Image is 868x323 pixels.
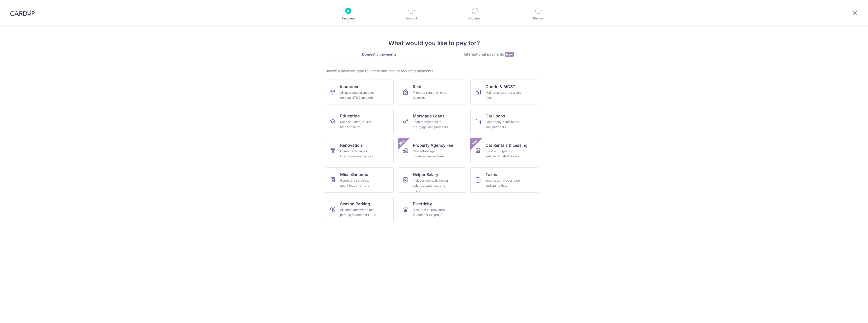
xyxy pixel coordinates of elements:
p: Document [456,16,494,21]
a: ElectricityBills from all providers (except for SP group) [398,197,466,222]
a: Car Rentals & LeasingShort or long‑term vehicle rentals & leasesNew [470,138,539,163]
span: New [471,138,479,146]
a: TaxesIncome tax, property tax and stamp duty [470,167,539,193]
a: EducationSchool, tuition, course fees and more [325,109,394,134]
iframe: Opens a widget where you can find more information [835,308,863,320]
span: Miscellaneous [340,171,368,178]
div: Home furnishing or interior reno-expenses [340,149,376,159]
a: Mortgage LoansLoan repayments to mortgage loan providers [398,109,466,134]
span: Mortgage Loans [413,113,445,119]
div: Choose a payment type to create one-time or recurring payments. [324,68,544,73]
a: Condo & MCSTMaintenance and service fees [470,80,539,105]
div: Domestic payments [324,52,434,57]
a: Season ParkingAll home and workplace parking (except for HDB) [325,197,394,222]
div: All home and workplace parking (except for HDB) [340,207,376,217]
span: New [505,52,514,57]
div: School, tuition, course fees and more [340,119,376,130]
span: Renovation [340,142,362,148]
a: Property Agency FeeReal estate agent commissions and feesNew [398,138,466,163]
a: Car LoansLoan repayments to car loan providers [470,109,539,134]
div: Real estate agent commissions and fees [413,149,449,159]
div: All insurance premiums (except NTUC Income) [340,90,376,100]
img: CardUp [10,10,35,16]
span: Car Rentals & Leasing [485,142,528,148]
span: Rent [413,84,422,90]
span: Taxes [485,171,497,178]
span: Car Loans [485,113,505,119]
div: Goods and services, agent fees and more [340,178,376,188]
span: New [398,138,406,146]
a: RentProperty rent and rental deposits [398,80,466,105]
p: Review [520,16,557,21]
h4: What would you like to pay for? [324,39,544,48]
div: Loan repayments to mortgage loan providers [413,119,449,130]
a: Helper SalaryIncludes domestic helper salaries, expenses and more [398,167,466,193]
div: International payments [434,52,544,57]
div: Income tax, property tax and stamp duty [485,178,522,188]
div: Includes domestic helper salaries, expenses and more [413,178,449,193]
span: Education [340,113,360,119]
div: Bills from all providers (except for SP group) [413,207,449,217]
span: Condo & MCST [485,84,516,90]
div: Maintenance and service fees [485,90,522,100]
span: Insurance [340,84,359,90]
div: Loan repayments to car loan providers [485,119,522,130]
div: Property rent and rental deposits [413,90,449,100]
span: Electricity [413,201,432,207]
a: RenovationHome furnishing or interior reno-expenses [325,138,394,163]
a: InsuranceAll insurance premiums (except NTUC Income) [325,80,394,105]
div: Short or long‑term vehicle rentals & leases [485,149,522,159]
p: Amount [393,16,430,21]
span: Season Parking [340,201,370,207]
a: MiscellaneousGoods and services, agent fees and more [325,167,394,193]
span: Property Agency Fee [413,142,453,148]
span: Helper Salary [413,171,438,178]
p: Recipient [330,16,367,21]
